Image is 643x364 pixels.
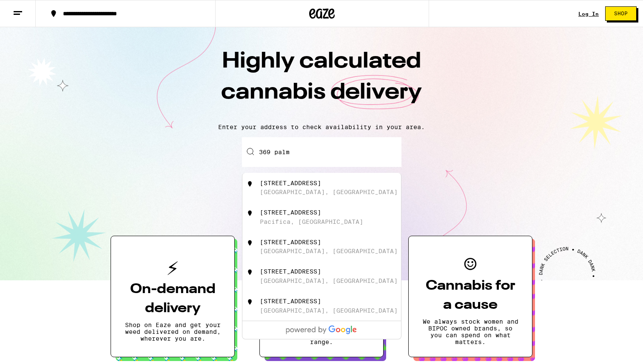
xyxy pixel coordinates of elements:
[614,11,628,16] span: Shop
[260,277,398,284] div: [GEOGRAPHIC_DATA], [GEOGRAPHIC_DATA]
[173,46,470,117] h1: Highly calculated cannabis delivery
[578,11,599,17] a: Log In
[260,189,398,195] div: [GEOGRAPHIC_DATA], [GEOGRAPHIC_DATA]
[605,6,637,21] button: Shop
[260,298,321,305] div: [STREET_ADDRESS]
[260,239,321,245] div: [STREET_ADDRESS]
[260,307,398,314] div: [GEOGRAPHIC_DATA], [GEOGRAPHIC_DATA]
[246,239,254,247] img: 369 Palmetto Ave
[599,6,643,21] a: Shop
[260,268,321,275] div: [STREET_ADDRESS]
[246,298,254,306] img: 369 Los Palmos Drive
[260,209,321,216] div: [STREET_ADDRESS]
[408,236,532,357] button: Cannabis for a causeWe always stock women and BIPOC owned brands, so you can spend on what matters.
[246,209,254,217] img: 369 Palmetto Avenue
[125,280,221,318] h3: On-demand delivery
[5,6,61,13] span: Hi. Need any help?
[242,137,401,167] input: Enter your delivery address
[422,277,518,315] h3: Cannabis for a cause
[9,124,634,130] p: Enter your address to check availability in your area.
[422,318,518,345] p: We always stock women and BIPOC owned brands, so you can spend on what matters.
[246,180,254,188] img: 369 Palm Ave
[260,218,363,225] div: Pacifica, [GEOGRAPHIC_DATA]
[125,322,221,342] p: Shop on Eaze and get your weed delivered on demand, wherever you are.
[260,180,321,186] div: [STREET_ADDRESS]
[260,248,398,254] div: [GEOGRAPHIC_DATA], [GEOGRAPHIC_DATA]
[246,268,254,277] img: 369 Palm Court
[111,236,235,357] button: On-demand deliveryShop on Eaze and get your weed delivered on demand, wherever you are.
